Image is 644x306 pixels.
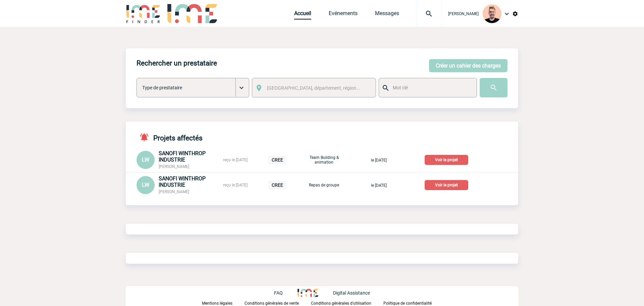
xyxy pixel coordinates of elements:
[159,189,189,194] span: [PERSON_NAME]
[245,301,299,306] p: Conditions générales de vente
[159,150,206,163] span: SANOFI WINTHROP INDUSTRIE
[274,289,298,296] a: FAQ
[383,301,432,306] p: Politique de confidentialité
[371,183,387,188] span: le [DATE]
[245,300,311,306] a: Conditions générales de vente
[126,4,161,23] img: IME-Finder
[294,10,311,19] a: Accueil
[483,4,501,23] img: 129741-1.png
[202,301,232,306] p: Mentions légales
[307,155,341,165] p: Team Building & animation
[311,300,383,306] a: Conditions générales d'utilisation
[333,290,370,296] p: Digital Assistance
[268,181,286,189] p: CREE
[480,78,507,97] input: Submit
[223,183,248,187] span: reçu le [DATE]
[371,158,387,163] span: le [DATE]
[329,10,358,19] a: Evénements
[159,175,206,188] span: SANOFI WINTHROP INDUSTRIE
[425,156,471,163] a: Voir le projet
[448,11,479,16] span: [PERSON_NAME]
[311,301,371,306] p: Conditions générales d'utilisation
[137,132,203,142] h4: Projets affectés
[307,183,341,187] p: Repas de groupe
[137,59,217,67] h4: Rechercher un prestataire
[223,158,248,162] span: reçu le [DATE]
[391,83,471,92] input: Mot clé
[267,85,360,91] span: [GEOGRAPHIC_DATA], département, région...
[202,300,245,306] a: Mentions légales
[159,164,189,169] span: [PERSON_NAME]
[375,10,399,19] a: Messages
[142,182,149,188] span: LW
[139,132,153,142] img: notifications-active-24-px-r.png
[425,180,468,190] p: Voir le projet
[298,289,318,297] img: http://www.idealmeetingsevents.fr/
[268,156,286,164] p: CREE
[142,157,149,163] span: LW
[383,300,442,306] a: Politique de confidentialité
[425,155,468,165] p: Voir le projet
[274,290,283,296] p: FAQ
[425,181,471,188] a: Voir le projet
